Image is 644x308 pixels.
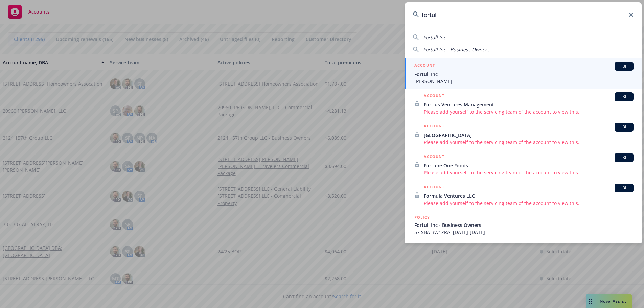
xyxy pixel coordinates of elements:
[405,2,642,27] input: Search...
[405,149,642,180] a: ACCOUNTBIFortune One FoodsPlease add yourself to the servicing team of the account to view this.
[424,169,634,176] span: Please add yourself to the servicing team of the account to view this.
[424,139,634,146] span: Please add yourself to the servicing team of the account to view this.
[617,63,631,69] span: BI
[424,108,634,115] span: Please add yourself to the servicing team of the account to view this.
[414,214,430,221] h5: POLICY
[414,71,634,78] span: Fortull Inc
[423,34,446,41] span: Fortull Inc
[405,58,642,89] a: ACCOUNTBIFortull Inc[PERSON_NAME]
[405,210,642,239] a: POLICYFortull Inc - Business Owners57 SBA BW1ZRA, [DATE]-[DATE]
[414,221,634,229] span: Fortull Inc - Business Owners
[405,89,642,119] a: ACCOUNTBIFortius Ventures ManagementPlease add yourself to the servicing team of the account to v...
[424,101,634,108] span: Fortius Ventures Management
[405,119,642,149] a: ACCOUNTBI[GEOGRAPHIC_DATA]Please add yourself to the servicing team of the account to view this.
[424,162,634,169] span: Fortune One Foods
[414,62,435,70] h5: ACCOUNT
[617,94,631,100] span: BI
[424,123,444,131] h5: ACCOUNT
[617,124,631,130] span: BI
[617,155,631,161] span: BI
[414,229,634,236] span: 57 SBA BW1ZRA, [DATE]-[DATE]
[405,180,642,210] a: ACCOUNTBIFormula Ventures LLCPlease add yourself to the servicing team of the account to view this.
[617,185,631,191] span: BI
[424,184,444,192] h5: ACCOUNT
[424,92,444,100] h5: ACCOUNT
[424,153,444,161] h5: ACCOUNT
[423,46,489,53] span: Fortull Inc - Business Owners
[424,199,634,207] span: Please add yourself to the servicing team of the account to view this.
[414,78,634,85] span: [PERSON_NAME]
[424,132,634,139] span: [GEOGRAPHIC_DATA]
[424,192,634,199] span: Formula Ventures LLC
